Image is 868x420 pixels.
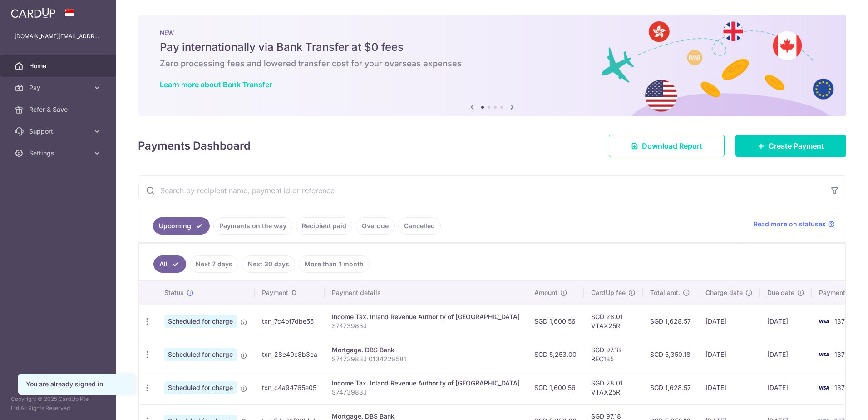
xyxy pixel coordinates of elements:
td: [DATE] [698,338,760,371]
span: Due date [767,288,794,297]
td: SGD 5,350.18 [643,338,698,371]
td: SGD 5,253.00 [527,338,584,371]
span: Support [29,127,89,136]
a: Upcoming [153,217,210,235]
span: Create Payment [769,140,824,151]
span: Charge date [705,288,743,297]
td: txn_28e40c8b3ea [255,338,325,371]
td: [DATE] [760,371,812,404]
a: Download Report [609,135,725,157]
a: Create Payment [735,135,846,157]
p: S7473983J [332,388,520,397]
a: Payments on the way [213,217,292,235]
th: Payment details [325,281,527,305]
span: Scheduled for charge [164,315,237,328]
p: S7473983J 0134228581 [332,355,520,364]
td: [DATE] [698,305,760,338]
div: Income Tax. Inland Revenue Authority of [GEOGRAPHIC_DATA] [332,312,520,321]
div: You are already signed in [26,380,127,389]
a: Overdue [356,217,395,235]
input: Search by recipient name, payment id or reference [138,176,824,205]
a: Cancelled [398,217,441,235]
td: [DATE] [760,305,812,338]
span: Home [29,61,89,70]
p: [DOMAIN_NAME][EMAIL_ADDRESS][DOMAIN_NAME] [15,32,102,41]
span: Scheduled for charge [164,381,237,394]
span: Amount [534,288,557,297]
span: Download Report [642,140,702,151]
span: 1377 [834,317,848,325]
a: All [153,255,186,273]
div: Mortgage. DBS Bank [332,345,520,355]
span: CardUp fee [591,288,626,297]
td: txn_7c4bf7dbe55 [255,305,325,338]
span: Settings [29,149,89,158]
td: SGD 28.01 VTAX25R [584,371,643,404]
img: Bank Card [814,382,833,393]
p: NEW [160,29,824,36]
img: Bank Card [814,316,833,327]
td: SGD 1,600.56 [527,371,584,404]
span: Scheduled for charge [164,348,237,361]
span: 1377 [834,350,848,358]
img: CardUp [11,7,55,18]
th: Payment ID [255,281,325,305]
span: Pay [29,83,89,92]
td: [DATE] [698,371,760,404]
a: Next 30 days [242,255,295,273]
a: Next 7 days [190,255,238,273]
h5: Pay internationally via Bank Transfer at $0 fees [160,40,824,55]
span: 1377 [834,384,848,391]
h4: Payments Dashboard [138,138,251,154]
a: Recipient paid [296,217,352,235]
span: Refer & Save [29,105,89,114]
span: Total amt. [650,288,680,297]
a: More than 1 month [299,255,370,273]
h6: Zero processing fees and lowered transfer cost for your overseas expenses [160,58,824,69]
td: [DATE] [760,338,812,371]
img: Bank transfer banner [138,15,846,116]
td: SGD 97.18 REC185 [584,338,643,371]
img: Bank Card [814,349,833,360]
a: Read more on statuses [754,220,835,229]
span: Status [164,288,184,297]
span: Read more on statuses [754,220,826,229]
td: SGD 28.01 VTAX25R [584,305,643,338]
td: SGD 1,628.57 [643,371,698,404]
div: Income Tax. Inland Revenue Authority of [GEOGRAPHIC_DATA] [332,379,520,388]
p: S7473983J [332,321,520,330]
td: SGD 1,628.57 [643,305,698,338]
a: Learn more about Bank Transfer [160,80,272,89]
td: txn_c4a94765e05 [255,371,325,404]
td: SGD 1,600.56 [527,305,584,338]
